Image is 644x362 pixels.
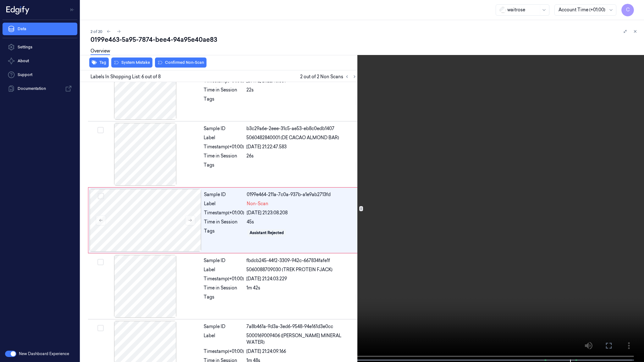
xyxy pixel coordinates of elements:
[246,323,357,330] div: 7a8b461a-9d3a-3ed6-9548-94e161d3e0cc
[204,87,244,93] div: Time in Session
[204,96,244,106] div: Tags
[204,200,244,207] div: Label
[91,48,110,55] a: Overview
[246,153,357,159] div: 26s
[204,153,244,159] div: Time in Session
[247,219,357,225] div: 45s
[247,210,357,216] div: [DATE] 21:23:08.208
[204,266,244,273] div: Label
[250,230,284,236] div: Assistant Rejected
[204,348,244,355] div: Timestamp (+01:00)
[246,87,357,93] div: 22s
[247,200,268,207] span: Non-Scan
[89,58,109,68] button: Tag
[3,69,77,81] a: Support
[204,228,244,238] div: Tags
[204,276,244,282] div: Timestamp (+01:00)
[91,74,161,80] span: Labels In Shopping List: 6 out of 8
[91,35,639,44] div: 0199e463-5a95-7874-bee4-94a95e40ae83
[246,266,333,273] span: 5060088709030 (TREK PROTEIN FJACK)
[204,294,244,304] div: Tags
[204,219,244,225] div: Time in Session
[621,4,634,16] button: C
[204,125,244,132] div: Sample ID
[155,58,206,68] button: Confirmed Non-Scan
[246,276,357,282] div: [DATE] 21:24:03.229
[204,191,244,198] div: Sample ID
[204,323,244,330] div: Sample ID
[204,257,244,264] div: Sample ID
[246,285,357,291] div: 1m 42s
[3,23,77,35] a: Data
[97,127,104,133] button: Select row
[3,55,77,67] button: About
[97,259,104,265] button: Select row
[67,5,77,15] button: Toggle Navigation
[246,134,339,141] span: 5060482840001 (DE CACAO ALMOND BAR)
[204,285,244,291] div: Time in Session
[247,191,357,198] div: 0199e464-211a-7c0a-937b-a1e9ab2713fd
[98,193,104,199] button: Select row
[204,134,244,141] div: Label
[246,144,357,150] div: [DATE] 21:22:47.583
[204,162,244,172] div: Tags
[300,73,358,80] span: 2 out of 2 Non Scans
[204,332,244,346] div: Label
[3,82,77,95] a: Documentation
[246,257,357,264] div: fbdcb245-44f2-3309-942c-667834fafe1f
[97,325,104,331] button: Select row
[204,210,244,216] div: Timestamp (+01:00)
[246,332,357,346] span: 5000169009406 ([PERSON_NAME] MINERAL WATER)
[3,41,77,53] a: Settings
[91,29,102,34] span: 2 of 20
[204,144,244,150] div: Timestamp (+01:00)
[111,58,152,68] button: System Mistake
[246,348,357,355] div: [DATE] 21:24:09.166
[246,125,357,132] div: b3c29a6e-2eee-31c5-ae53-eb8c0edb1407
